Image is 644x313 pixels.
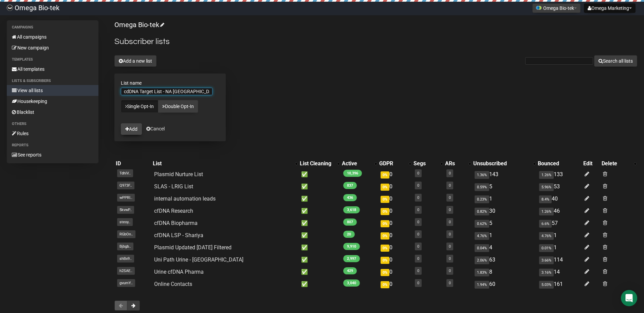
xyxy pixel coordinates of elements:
li: Reports [7,141,98,149]
button: Add a new list [114,55,157,67]
span: 1.26% [539,171,554,179]
td: ✅ [298,242,341,254]
span: 20 [343,231,355,238]
li: Campaigns [7,23,98,32]
div: Active [342,160,371,167]
span: steoy.. [117,218,133,226]
td: 0 [378,168,412,181]
div: Edit [583,160,599,167]
span: 2,997 [343,255,360,262]
span: 0.04% [475,244,489,252]
h2: Subscriber lists [114,36,637,48]
div: Segs [413,160,437,167]
td: 0 [378,229,412,242]
a: cfDNA LSP - Shariya [154,232,203,238]
span: 0% [381,245,389,252]
a: See reports [7,149,98,160]
div: ID [116,160,150,167]
a: 0 [417,183,419,188]
div: Bounced [538,160,580,167]
a: Cancel [146,126,165,131]
th: Active: No sort applied, activate to apply an ascending sort [341,159,378,168]
td: ✅ [298,181,341,193]
td: 30 [472,205,537,217]
td: 63 [472,254,537,266]
td: 0 [378,205,412,217]
span: gvumY.. [117,279,135,287]
th: List Cleaning: No sort applied, activate to apply an ascending sort [298,159,341,168]
span: 0% [381,171,389,179]
li: Others [7,120,98,128]
span: 6.6% [539,220,552,228]
span: 1.36% [475,171,489,179]
td: 53 [536,181,582,193]
a: 0 [417,269,419,273]
a: 0 [449,281,451,285]
td: 1 [472,193,537,205]
a: cfDNA Research [154,208,193,214]
td: 5 [472,181,537,193]
a: 0 [449,208,451,212]
a: 0 [417,171,419,175]
td: 114 [536,254,582,266]
a: 0 [417,208,419,212]
td: 1 [472,229,537,242]
span: 807 [343,218,357,226]
span: h2SAE.. [117,267,135,275]
li: Templates [7,56,98,64]
span: 837 [343,182,357,189]
td: ✅ [298,168,341,181]
span: 0% [381,208,389,215]
a: 0 [417,232,419,236]
td: 0 [378,242,412,254]
span: 1.94% [475,281,489,289]
a: Omega Bio-tek [114,21,163,29]
a: 0 [449,195,451,200]
span: 429 [343,267,357,274]
div: List [153,160,292,167]
div: GDPR [379,160,405,167]
a: 0 [449,269,451,273]
span: 0.59% [475,183,489,191]
span: shBx9.. [117,255,134,263]
a: 0 [417,220,419,224]
td: ✅ [298,205,341,217]
td: 0 [378,266,412,278]
span: 0% [381,232,389,239]
span: 0% [381,220,389,227]
span: 3.16% [539,269,554,276]
img: favicons [536,5,541,11]
a: Double Opt-In [158,100,198,113]
input: The name of your new list [121,88,213,95]
img: 1701ad020795bef423df3e17313bb685 [7,5,13,11]
span: 10,396 [343,170,362,177]
span: 3,040 [343,279,360,287]
td: 8 [472,266,537,278]
th: Delete: No sort applied, activate to apply an ascending sort [600,159,637,168]
span: 1.26% [539,208,554,215]
button: Add [121,123,142,135]
span: Q973F.. [117,182,134,189]
span: TdhIV.. [117,169,133,177]
a: All templates [7,64,98,75]
span: 0% [381,184,389,191]
td: 143 [472,168,537,181]
a: Uni Path Urine - [GEOGRAPHIC_DATA] [154,256,243,263]
a: View all lists [7,85,98,96]
span: 436 [343,194,357,201]
th: Bounced: No sort applied, sorting is disabled [536,159,582,168]
td: 133 [536,168,582,181]
span: RGbOn.. [117,230,135,238]
span: Bjbgb.. [117,243,133,250]
th: GDPR: No sort applied, activate to apply an ascending sort [378,159,412,168]
td: 40 [536,193,582,205]
td: 0 [378,278,412,290]
button: Search all lists [594,55,637,67]
a: 0 [449,171,451,175]
div: Open Intercom Messenger [621,290,637,306]
a: 0 [449,244,451,249]
td: ✅ [298,278,341,290]
th: Unsubscribed: No sort applied, activate to apply an ascending sort [472,159,537,168]
td: ✅ [298,193,341,205]
span: 5.96% [539,183,554,191]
